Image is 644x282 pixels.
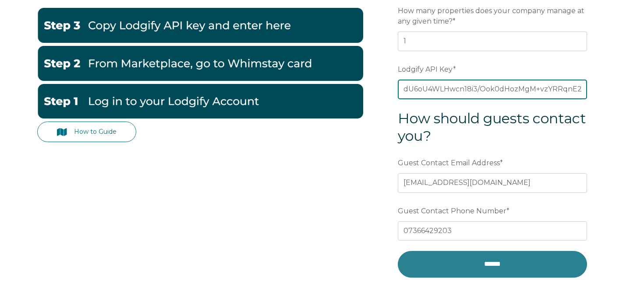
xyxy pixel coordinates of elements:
span: How should guests contact you? [398,110,586,144]
img: Lodgify2 [37,46,363,81]
span: Guest Contact Email Address [398,156,500,170]
a: How to Guide [37,122,136,142]
img: Lodgify1 [37,84,363,119]
span: Guest Contact Phone Number [398,204,506,218]
span: How many properties does your company manage at any given time? [398,4,584,28]
img: Lodgify3 [37,8,363,43]
span: Lodgify API Key [398,63,453,76]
